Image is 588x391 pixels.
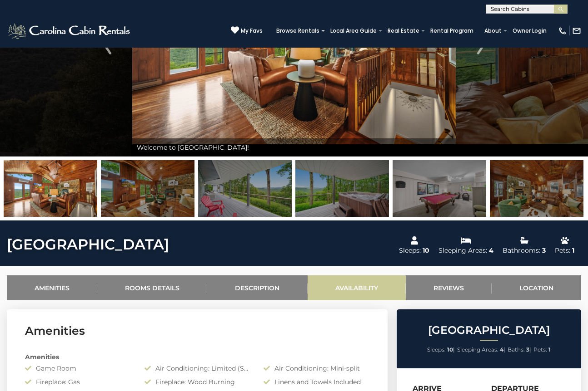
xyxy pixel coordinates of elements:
a: Reviews [406,275,492,300]
div: Game Room [18,364,138,373]
img: 169099637 [490,160,583,217]
h3: Amenities [25,323,369,339]
div: Amenities [18,352,376,362]
img: phone-regular-white.png [558,26,567,35]
img: 169099632 [4,160,97,217]
h2: [GEOGRAPHIC_DATA] [399,324,579,336]
a: Amenities [7,275,97,300]
div: Air Conditioning: Limited (See Description) [138,364,257,373]
span: Pets: [533,346,547,353]
a: Local Area Guide [326,24,381,37]
img: White-1-2.png [7,22,133,40]
div: Welcome to [GEOGRAPHIC_DATA]! [132,138,456,156]
img: 169099629 [198,160,292,217]
a: Real Estate [383,24,424,37]
span: Sleeping Areas: [457,346,498,353]
span: Baths: [508,346,525,353]
strong: 1 [548,346,551,353]
li: | [508,344,531,356]
span: Sleeps: [427,346,446,353]
li: | [427,344,455,356]
div: Fireplace: Wood Burning [138,377,257,386]
img: 169099612 [393,160,486,217]
img: mail-regular-white.png [572,26,581,35]
strong: 10 [447,346,453,353]
strong: 3 [526,346,529,353]
a: Browse Rentals [272,24,324,37]
strong: 4 [500,346,503,353]
img: 169099635 [101,160,194,217]
a: Owner Login [508,24,551,37]
div: Air Conditioning: Mini-split [257,364,376,373]
a: Location [492,275,581,300]
a: Description [207,275,307,300]
span: My Favs [241,27,263,35]
a: Rental Program [426,24,478,37]
a: Rooms Details [97,275,207,300]
div: Fireplace: Gas [18,377,138,386]
a: Availability [308,275,406,300]
li: | [457,344,505,356]
div: Linens and Towels Included [257,377,376,386]
a: My Favs [231,26,263,35]
a: About [480,24,506,37]
img: 169099627 [295,160,389,217]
